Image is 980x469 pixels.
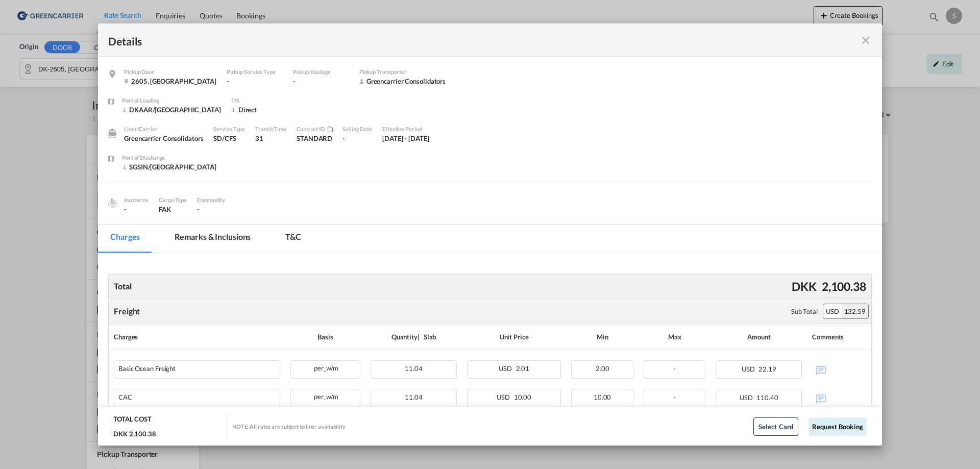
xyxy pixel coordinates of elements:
div: Port of Loading [122,96,221,105]
div: Transit Time [255,125,286,134]
div: Pickup Door [124,67,216,77]
div: 31 [255,134,286,143]
div: Basis [290,329,360,344]
div: Liner/Carrier [124,125,203,134]
div: NOTE: All rates are subject to liner availability [232,423,346,430]
span: 22.19 [758,365,776,373]
span: - [673,364,676,373]
div: USD [823,304,842,318]
div: - [293,77,349,86]
md-pagination-wrapper: Use the left and right arrow keys to navigate between tabs [98,225,324,253]
md-icon: icon-close fg-AAA8AD m-0 cursor [860,34,872,46]
img: cargo.png [107,198,118,209]
span: USD [499,364,514,373]
div: 2,100.38 [819,276,869,297]
div: Contract / Rate Agreement / Tariff / Spot Pricing Reference Number [297,125,332,134]
span: 11.04 [405,364,423,373]
span: 11.04 [405,393,423,401]
div: No Comments Available [812,360,866,378]
span: 10.00 [514,393,532,401]
md-tab-item: Charges [98,225,152,253]
div: 132.59 [842,304,868,318]
div: No Comments Available [812,389,866,407]
div: Unit Price [467,329,561,344]
div: Commodity [197,195,225,205]
div: Amount [716,329,802,344]
div: per_w/m [291,389,360,402]
span: USD [740,393,755,402]
div: T/S [231,96,313,105]
div: Pickup Service Type [227,67,283,77]
div: 2605 , Denmark [124,77,216,86]
div: Quantity | Slab [371,329,457,344]
div: Details [108,34,795,46]
div: per_w/m [291,361,360,374]
span: 2.01 [516,364,530,373]
div: DKK [789,276,819,297]
div: Incoterms [124,195,149,205]
div: Charges [114,329,280,344]
md-dialog: Pickup Door ... [98,23,882,446]
span: 2.00 [596,364,609,373]
div: 1 Aug 2025 - 31 Aug 2025 [382,134,429,143]
div: Effective Period [382,125,429,134]
div: Direct [231,105,313,114]
div: Basic Ocean Freight [118,365,176,373]
md-icon: icon-content-copy [325,127,332,133]
div: - [227,77,283,86]
div: Cargo Type [159,195,187,205]
div: Pickup Haulage [293,67,349,77]
div: - [342,134,372,143]
div: Freight [114,306,140,317]
div: TOTAL COST [113,414,152,429]
span: 10.00 [594,393,611,401]
span: SD/CFS [213,134,236,142]
div: CAC [118,393,132,401]
div: Port of Discharge [122,153,216,162]
div: Sailing Date [342,125,372,134]
div: DKK 2,100.38 [113,429,156,438]
span: - [673,393,676,401]
div: STANDARD [297,125,342,153]
div: Min [571,329,633,344]
div: Greencarrier Consolidators [124,134,203,143]
div: FAK [159,205,187,214]
div: Sub Total [791,307,818,316]
button: Request Booking [808,417,867,436]
div: Greencarrier Consolidators [359,77,446,86]
div: STANDARD [297,134,332,143]
div: Service Type [213,125,245,134]
md-tab-item: T&C [273,225,313,253]
div: Pickup Transporter [359,67,446,77]
div: Total [111,278,134,294]
div: DKAAR/Aarhus [122,105,221,114]
span: - [197,205,200,213]
span: USD [497,393,512,401]
div: SGSIN/Singapore [122,162,216,171]
div: - [124,205,149,214]
button: Select Card [753,417,798,436]
span: 110.40 [756,393,778,402]
th: Comments [807,324,871,350]
div: Max [644,329,706,344]
md-tab-item: Remarks & Inclusions [162,225,263,253]
span: USD [742,365,757,373]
